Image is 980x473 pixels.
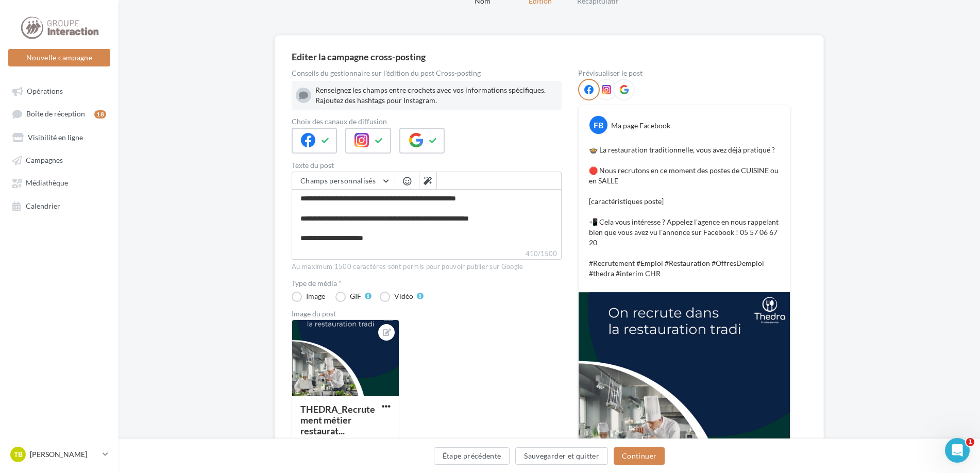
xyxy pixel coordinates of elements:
p: 🍲 La restauration traditionnelle, vous avez déjà pratiqué ? 🛑 Nous recrutons en ce moment des pos... [589,145,780,279]
label: Type de média * [292,280,562,287]
div: Editer la campagne cross-posting [292,52,426,61]
div: Image [306,293,325,300]
button: Sauvegarder et quitter [515,447,608,465]
span: Campagnes [26,156,63,164]
div: 18 [94,110,106,119]
a: Visibilité en ligne [6,128,112,146]
span: Calendrier [26,201,60,210]
a: Boîte de réception18 [6,104,112,123]
div: Au maximum 1500 caractères sont permis pour pouvoir publier sur Google [292,262,562,272]
div: GIF [350,293,361,300]
label: Texte du post [292,162,562,169]
div: Image du post [292,310,562,317]
button: Champs personnalisés [292,172,395,190]
div: Conseils du gestionnaire sur l'édition du post Cross-posting [292,70,562,77]
a: Campagnes [6,150,112,169]
button: Étape précédente [434,447,510,465]
label: Choix des canaux de diffusion [292,118,562,125]
div: Renseignez les champs entre crochets avec vos informations spécifiques. Rajoutez des hashtags pou... [315,85,557,106]
a: Médiathèque [6,173,112,192]
div: Vidéo [394,293,413,300]
label: 410/1500 [292,248,562,260]
div: Ma page Facebook [611,121,670,131]
span: TB [14,449,23,460]
span: Visibilité en ligne [28,133,83,142]
div: Prévisualiser le post [578,70,790,77]
span: 1 [966,438,974,446]
span: Médiathèque [26,179,68,188]
span: Champs personnalisés [300,176,376,185]
iframe: Intercom live chat [945,438,970,463]
a: TB [PERSON_NAME] [8,445,110,464]
div: FB [589,116,607,134]
p: [PERSON_NAME] [30,449,98,460]
span: Opérations [27,87,63,95]
button: Continuer [614,447,665,465]
span: Boîte de réception [26,110,85,119]
a: Opérations [6,81,112,100]
a: Calendrier [6,196,112,215]
button: Nouvelle campagne [8,49,110,66]
div: THEDRA_Recrutement métier restaurat... [300,403,375,436]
